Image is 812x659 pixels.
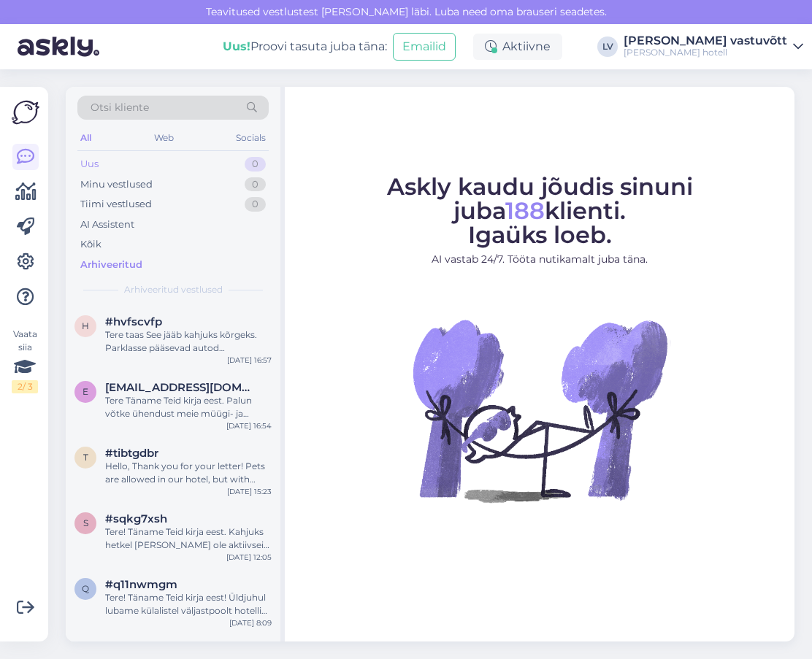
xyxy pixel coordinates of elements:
div: [PERSON_NAME] vastuvõtt [624,35,787,47]
div: Proovi tasuta juba täna: [223,38,387,55]
img: Askly Logo [12,99,39,126]
div: LV [597,36,618,57]
span: t [83,452,88,463]
div: Uus [80,157,99,172]
div: [DATE] 8:09 [229,617,272,628]
div: Vaata siia [12,328,38,393]
div: Aktiivne [473,34,562,60]
a: [PERSON_NAME] vastuvõtt[PERSON_NAME] hotell [624,35,803,58]
div: [DATE] 15:23 [227,486,272,497]
span: 188 [505,196,545,225]
span: Arhiveeritud vestlused [124,283,223,296]
div: Socials [233,128,269,147]
div: Tere taas See jääb kahjuks kõrgeks. Parklasse pääsevad autod maksimaalse laiusega 2,4 m ning kõrg... [105,328,272,355]
span: h [82,320,89,331]
div: [DATE] 16:54 [226,420,272,431]
div: [DATE] 16:57 [227,355,272,366]
span: Otsi kliente [91,100,149,115]
span: Askly kaudu jõudis sinuni juba klienti. Igaüks loeb. [387,172,693,249]
span: s [83,517,88,528]
button: Emailid [393,33,456,61]
div: 2 / 3 [12,380,38,393]
div: 0 [245,197,266,212]
div: 0 [245,177,266,192]
div: Kõik [80,237,101,252]
p: AI vastab 24/7. Tööta nutikamalt juba täna. [298,252,781,267]
div: [PERSON_NAME] hotell [624,47,787,58]
div: 0 [245,157,266,172]
span: #hvfscvfp [105,315,162,328]
div: [DATE] 12:05 [226,552,272,563]
div: All [77,128,94,147]
div: AI Assistent [80,217,134,232]
img: No Chat active [408,279,671,542]
div: Tiimi vestlused [80,197,152,212]
span: #sqkg7xsh [105,512,167,525]
span: e [83,386,88,397]
div: Web [151,128,177,147]
b: Uus! [223,39,250,53]
div: Minu vestlused [80,177,153,192]
div: Tere! Täname Teid kirja eest. Kahjuks hetkel [PERSON_NAME] ole aktiivseid promokoode välja anda. ... [105,525,272,552]
span: #q11nwmgm [105,578,177,591]
div: Tere Täname Teid kirja eest. Palun võtke ühendust meie müügi- ja turundusjuhi Angelaga tema meili... [105,394,272,420]
span: #tibtgdbr [105,447,158,460]
div: Arhiveeritud [80,258,142,272]
span: emmalysiim7@gmail.com [105,381,257,394]
div: Tere! Täname Teid kirja eest! Üldjuhul lubame külalistel väljastpoolt hotelli tulla meie juurde h... [105,591,272,617]
span: q [82,583,89,594]
div: Hello, Thank you for your letter! Pets are allowed in our hotel, but with some exceptions. We acc... [105,460,272,486]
